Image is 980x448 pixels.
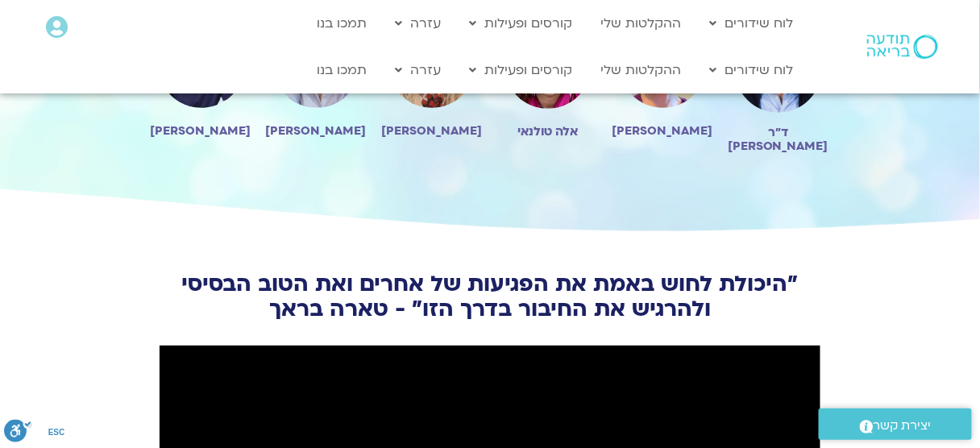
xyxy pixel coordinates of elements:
a: עזרה [388,55,450,85]
h2: [PERSON_NAME] [613,124,712,138]
h2: ״היכולת לחוש באמת את הפגיעות של אחרים ואת הטוב הבסיסי ולהרגיש את החיבור בדרך הזו״ - טארה בראך [152,272,828,321]
h2: ד״ר [PERSON_NAME] [729,126,828,153]
h2: אלה טולנאי [498,125,597,139]
h2: [PERSON_NAME] [267,124,366,138]
a: יצירת קשר [819,409,972,440]
a: ההקלטות שלי [593,55,690,85]
a: ההקלטות שלי [593,8,690,39]
h2: [PERSON_NAME] [152,124,251,138]
a: עזרה [388,8,450,39]
a: לוח שידורים [702,8,802,39]
a: קורסים ופעילות [462,55,581,85]
a: תמכו בנו [309,8,376,39]
span: יצירת קשר [874,415,932,437]
h2: [PERSON_NAME] [383,124,482,138]
img: תודעה בריאה [867,35,938,59]
a: תמכו בנו [309,55,376,85]
a: לוח שידורים [702,55,802,85]
a: קורסים ופעילות [462,8,581,39]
